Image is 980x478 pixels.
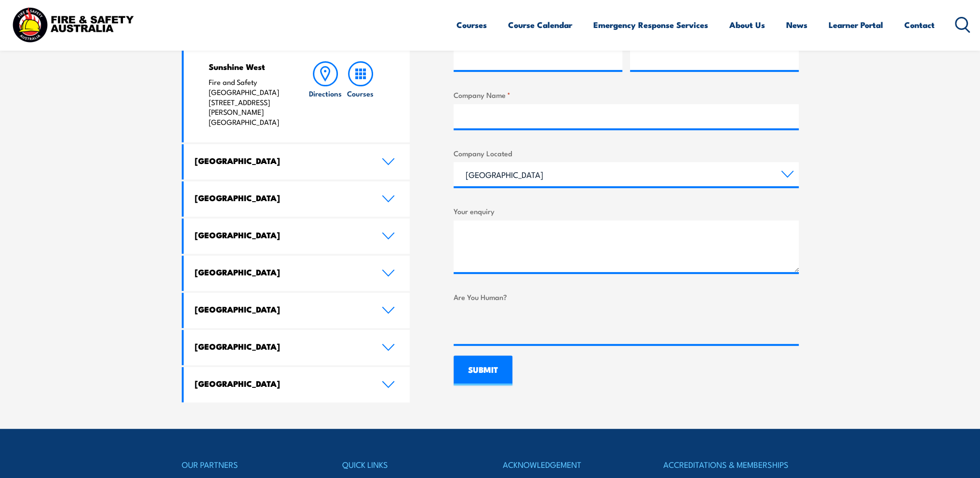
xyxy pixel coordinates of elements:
a: News [786,12,807,38]
label: Your enquiry [454,205,799,217]
a: [GEOGRAPHIC_DATA] [184,293,410,328]
h6: Courses [347,88,374,98]
a: Course Calendar [508,12,572,38]
h4: Sunshine West [209,61,289,72]
a: [GEOGRAPHIC_DATA] [184,219,410,254]
a: Courses [343,61,378,127]
h4: [GEOGRAPHIC_DATA] [195,155,367,166]
a: Emergency Response Services [593,12,708,38]
iframe: reCAPTCHA [454,306,600,344]
a: Courses [456,12,487,38]
a: [GEOGRAPHIC_DATA] [184,144,410,179]
h4: [GEOGRAPHIC_DATA] [195,267,367,277]
h4: QUICK LINKS [342,458,477,471]
a: [GEOGRAPHIC_DATA] [184,256,410,291]
h4: [GEOGRAPHIC_DATA] [195,304,367,314]
h4: [GEOGRAPHIC_DATA] [195,192,367,203]
a: Learner Portal [829,12,883,38]
label: Company Located [454,148,799,159]
h4: [GEOGRAPHIC_DATA] [195,341,367,352]
a: Directions [308,61,343,127]
label: Are You Human? [454,291,799,302]
a: [GEOGRAPHIC_DATA] [184,367,410,402]
a: [GEOGRAPHIC_DATA] [184,330,410,365]
h4: ACKNOWLEDGEMENT [503,458,638,471]
h4: ACCREDITATIONS & MEMBERSHIPS [663,458,798,471]
h4: OUR PARTNERS [182,458,317,471]
p: Fire and Safety [GEOGRAPHIC_DATA] [STREET_ADDRESS][PERSON_NAME] [GEOGRAPHIC_DATA] [209,77,289,127]
a: Contact [904,12,935,38]
a: About Us [729,12,765,38]
h4: [GEOGRAPHIC_DATA] [195,378,367,389]
h6: Directions [309,88,342,98]
a: [GEOGRAPHIC_DATA] [184,181,410,217]
input: SUBMIT [454,355,512,385]
label: Company Name [454,89,799,100]
h4: [GEOGRAPHIC_DATA] [195,230,367,240]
